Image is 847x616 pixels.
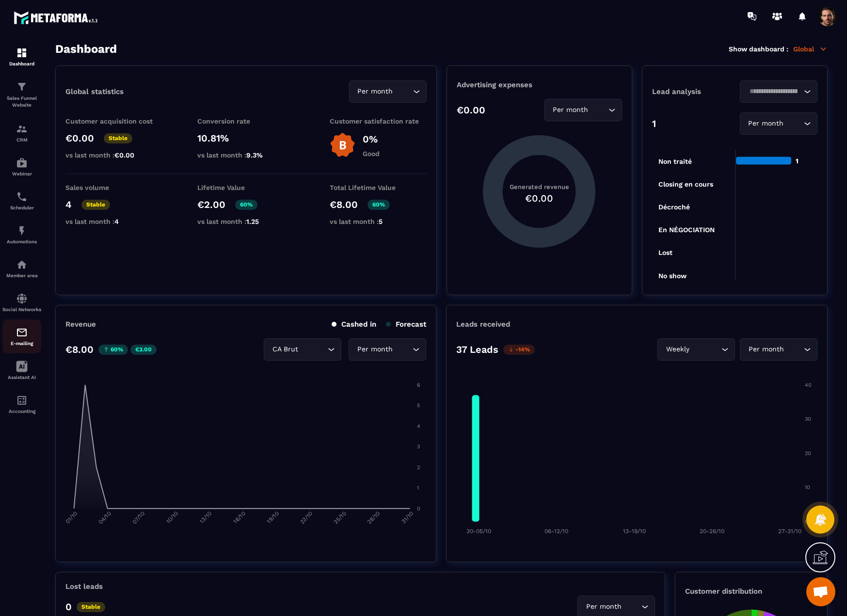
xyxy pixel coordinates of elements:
[16,225,28,237] img: automations
[395,86,411,97] input: Search for option
[197,218,294,225] p: vs last month :
[330,117,427,125] p: Customer satisfaction rate
[417,423,420,429] tspan: 4
[197,151,294,159] p: vs last month :
[16,47,28,59] img: formation
[266,510,280,524] tspan: 19/10
[2,285,41,319] a: social-networksocial-networkSocial Networks
[457,104,485,116] p: €0.00
[65,151,162,159] p: vs last month :
[355,344,395,355] span: Per month
[2,319,41,353] a: emailemailE-mailing
[332,510,348,526] tspan: 25/10
[65,582,103,591] p: Lost leads
[264,338,341,361] div: Search for option
[114,151,134,159] span: €0.00
[232,510,246,524] tspan: 16/10
[16,123,28,135] img: formation
[417,464,420,471] tspan: 2
[746,118,786,129] span: Per month
[64,510,79,525] tspan: 01/10
[457,80,622,89] p: Advertising expenses
[417,443,420,450] tspan: 3
[65,344,94,355] p: €8.00
[16,191,28,203] img: scheduler
[417,402,420,409] tspan: 5
[400,510,415,525] tspan: 31/10
[806,577,835,606] div: Open chat
[330,218,427,225] p: vs last month :
[2,341,41,346] p: E-mailing
[544,528,568,535] tspan: 06-12/10
[2,116,41,150] a: formationformationCRM
[65,218,162,225] p: vs last month :
[658,272,687,280] tspan: No show
[658,226,715,234] tspan: En NÉGOCIATION
[300,344,325,355] input: Search for option
[623,528,646,535] tspan: 13-19/10
[793,45,828,53] p: Global
[2,375,41,380] p: Assistant AI
[805,519,808,525] tspan: 0
[2,171,41,176] p: Webinar
[551,105,591,115] span: Per month
[658,203,690,211] tspan: Décroché
[246,218,259,225] span: 1.25
[544,99,622,121] div: Search for option
[130,345,157,355] p: €3.00
[65,601,72,613] p: 0
[2,150,41,184] a: automationsautomationsWebinar
[131,510,146,525] tspan: 07/10
[198,510,213,524] tspan: 13/10
[368,200,390,210] p: 60%
[2,307,41,312] p: Social Networks
[16,81,28,93] img: formation
[2,137,41,142] p: CRM
[98,345,128,355] p: 60%
[97,510,112,526] tspan: 04/10
[652,118,656,129] p: 1
[786,118,801,129] input: Search for option
[2,273,41,278] p: Member area
[740,80,817,103] div: Search for option
[355,86,395,97] span: Per month
[379,218,383,225] span: 5
[16,157,28,169] img: automations
[786,344,801,355] input: Search for option
[14,9,101,27] img: logo
[729,45,788,53] p: Show dashboard :
[114,218,119,225] span: 4
[2,184,41,218] a: schedulerschedulerScheduler
[197,117,294,125] p: Conversion rate
[2,205,41,210] p: Scheduler
[197,132,294,144] p: 10.81%
[658,180,713,189] tspan: Closing en cours
[330,184,427,191] p: Total Lifetime Value
[417,485,419,491] tspan: 1
[104,133,132,143] p: Stable
[805,450,811,457] tspan: 20
[197,199,225,210] p: €2.00
[466,528,491,535] tspan: 30-05/10
[197,184,294,191] p: Lifetime Value
[366,510,381,526] tspan: 28/10
[652,87,735,96] p: Lead analysis
[330,199,358,210] p: €8.00
[2,74,41,116] a: formationformationSales Funnel Website
[685,587,817,596] p: Customer distribution
[16,395,28,406] img: accountant
[456,344,498,355] p: 37 Leads
[16,259,28,270] img: automations
[658,249,672,256] tspan: Lost
[65,87,124,96] p: Global statistics
[235,200,257,210] p: 60%
[2,61,41,66] p: Dashboard
[349,338,426,361] div: Search for option
[740,112,817,135] div: Search for option
[65,184,162,191] p: Sales volume
[503,345,535,355] p: -14%
[2,95,41,109] p: Sales Funnel Website
[417,505,420,512] tspan: 0
[330,132,355,158] img: b-badge-o.b3b20ee6.svg
[65,132,94,144] p: €0.00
